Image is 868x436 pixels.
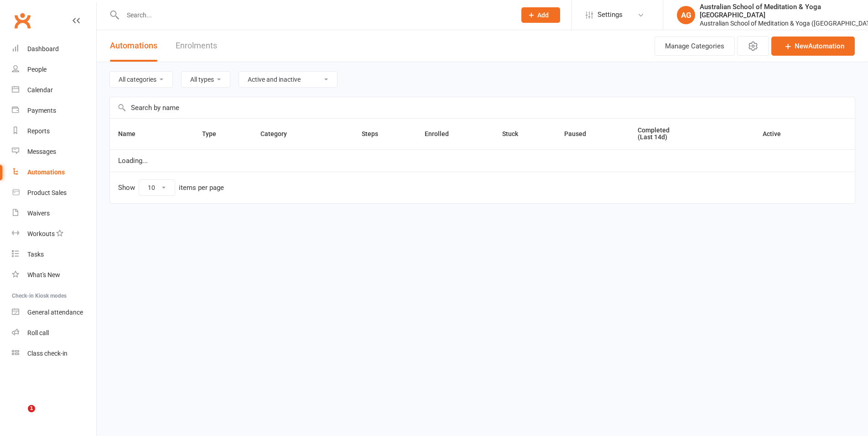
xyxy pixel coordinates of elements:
a: People [12,59,96,80]
button: Category [260,128,297,139]
th: Stuck [494,119,556,149]
a: Class kiosk mode [12,343,96,364]
div: items per page [179,184,224,192]
div: Waivers [27,210,50,217]
a: Payments [12,100,96,121]
a: Dashboard [12,39,96,59]
button: Active [754,128,791,139]
div: Automations [27,168,65,176]
div: Calendar [27,86,53,94]
div: Workouts [27,230,55,237]
span: Add [537,11,549,19]
div: Roll call [27,329,49,336]
button: Automations [110,30,157,62]
span: Name [118,130,146,137]
a: Waivers [12,203,96,224]
div: Payments [27,107,56,114]
div: Show [118,179,224,196]
th: Steps [353,119,416,149]
span: Completed (Last 14d) [638,126,670,141]
div: Tasks [27,251,44,258]
div: Reports [27,127,50,135]
a: Automations [12,162,96,183]
td: Loading... [110,149,855,172]
div: People [27,66,47,73]
a: Product Sales [12,183,96,203]
a: Clubworx [11,9,34,32]
a: NewAutomation [771,37,855,56]
span: Active [763,130,781,137]
a: Reports [12,121,96,142]
a: Calendar [12,80,96,100]
div: Class check-in [27,350,68,357]
a: Messages [12,142,96,162]
div: AG [677,6,695,24]
a: General attendance kiosk mode [12,302,96,323]
th: Paused [556,119,629,149]
span: Category [260,130,297,137]
input: Search by name [110,97,855,118]
button: Add [521,7,560,23]
a: Enrolments [176,30,217,62]
a: Roll call [12,323,96,343]
span: Settings [598,5,623,25]
span: 1 [28,405,35,412]
div: Product Sales [27,189,67,196]
a: Workouts [12,224,96,244]
a: Tasks [12,244,96,265]
th: Enrolled [416,119,494,149]
iframe: Intercom live chat [9,405,31,427]
th: Type [194,119,252,149]
div: Dashboard [27,45,59,53]
div: Messages [27,148,56,155]
div: What's New [27,271,60,278]
a: What's New [12,265,96,285]
input: Search... [120,9,509,21]
button: Manage Categories [655,37,735,56]
div: General attendance [27,309,83,316]
button: Name [118,128,146,139]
